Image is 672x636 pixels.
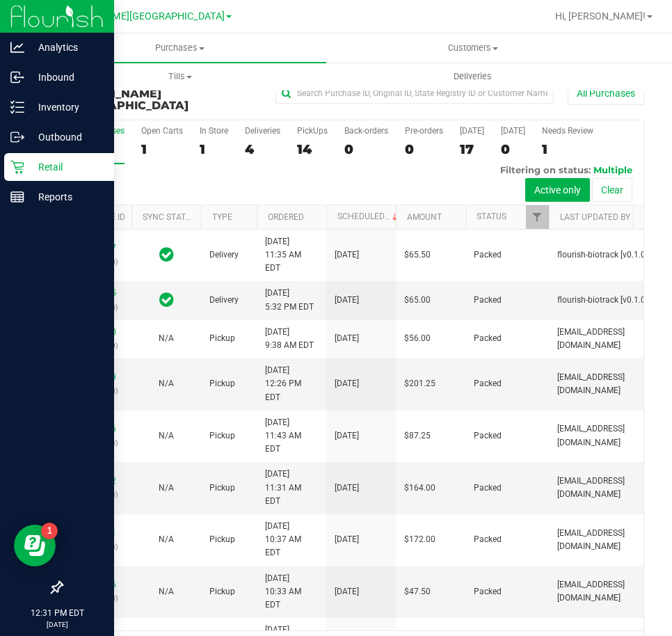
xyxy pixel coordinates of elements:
div: 0 [344,141,388,157]
div: 1 [200,141,228,157]
div: 1 [542,141,593,157]
span: flourish-biotrack [v0.1.0] [557,294,648,307]
inline-svg: Inventory [10,100,24,114]
inline-svg: Reports [10,190,24,204]
span: Packed [474,533,502,546]
div: PickUps [297,126,328,136]
span: Packed [474,377,502,390]
a: Scheduled [337,212,401,221]
span: Tills [34,70,326,83]
a: Purchases [33,33,326,63]
span: [DATE] 12:26 PM EDT [265,364,318,404]
span: In Sync [159,290,174,310]
div: 1 [141,141,183,157]
span: $201.25 [404,377,435,390]
span: [DATE] [335,482,359,495]
span: [DATE] [335,585,359,598]
span: Filtering on status: [500,164,591,175]
span: Packed [474,585,502,598]
span: $87.25 [404,429,431,443]
span: [DATE] [335,332,359,345]
span: [DATE] 11:43 AM EDT [265,416,318,456]
span: Pickup [209,429,235,443]
span: Pickup [209,332,235,345]
span: [DATE] [335,294,359,307]
span: Not Applicable [159,379,174,388]
div: [DATE] [460,126,484,136]
a: Last Updated By [560,212,630,222]
span: Pickup [209,482,235,495]
p: 12:31 PM EDT [6,607,108,619]
p: Outbound [24,129,108,145]
a: Tills [33,62,326,91]
button: N/A [159,585,174,598]
span: $56.00 [404,332,431,345]
inline-svg: Inbound [10,70,24,84]
div: [DATE] [501,126,525,136]
p: Inventory [24,99,108,116]
span: [DATE] [335,533,359,546]
span: Customers [327,42,618,54]
span: Packed [474,482,502,495]
span: [DATE] [335,377,359,390]
div: Pre-orders [405,126,443,136]
span: Packed [474,248,502,262]
span: Not Applicable [159,587,174,596]
span: Not Applicable [159,534,174,544]
div: Open Carts [141,126,183,136]
button: All Purchases [568,81,644,105]
iframe: Resource center unread badge [41,523,58,539]
span: [PERSON_NAME][GEOGRAPHIC_DATA] [61,87,189,113]
p: Retail [24,159,108,175]
span: flourish-biotrack [v0.1.0] [557,248,648,262]
span: [DATE] 9:38 AM EDT [265,326,314,352]
span: [DATE] [335,248,359,262]
span: [DATE] 5:32 PM EDT [265,287,314,313]
span: [DATE] [335,429,359,443]
a: Filter [526,205,549,229]
div: Deliveries [245,126,280,136]
span: [PERSON_NAME][GEOGRAPHIC_DATA] [53,10,225,22]
button: Clear [592,178,632,202]
a: Ordered [268,212,304,222]
span: $47.50 [404,585,431,598]
span: In Sync [159,245,174,264]
span: Pickup [209,585,235,598]
inline-svg: Analytics [10,40,24,54]
button: Active only [525,178,590,202]
span: [DATE] 11:31 AM EDT [265,468,318,508]
span: Packed [474,429,502,443]
span: Packed [474,294,502,307]
a: Customers [326,33,619,63]
span: Deliveries [435,70,511,83]
a: Amount [407,212,442,222]
a: Type [212,212,232,222]
span: Pickup [209,377,235,390]
div: 0 [405,141,443,157]
inline-svg: Retail [10,160,24,174]
span: Purchases [33,42,326,54]
span: [DATE] 10:33 AM EDT [265,572,318,612]
span: $172.00 [404,533,435,546]
button: N/A [159,332,174,345]
div: 14 [297,141,328,157]
span: Delivery [209,248,239,262]
span: Packed [474,332,502,345]
inline-svg: Outbound [10,130,24,144]
button: N/A [159,429,174,443]
span: $65.50 [404,248,431,262]
span: Hi, [PERSON_NAME]! [555,10,646,22]
span: Pickup [209,533,235,546]
button: N/A [159,377,174,390]
a: Status [477,212,506,221]
p: Reports [24,189,108,205]
div: 4 [245,141,280,157]
span: Not Applicable [159,483,174,493]
h3: Purchase Summary: [61,75,255,112]
span: Not Applicable [159,431,174,440]
iframe: Resource center [14,525,56,566]
span: Multiple [593,164,632,175]
button: N/A [159,482,174,495]
span: Not Applicable [159,333,174,343]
